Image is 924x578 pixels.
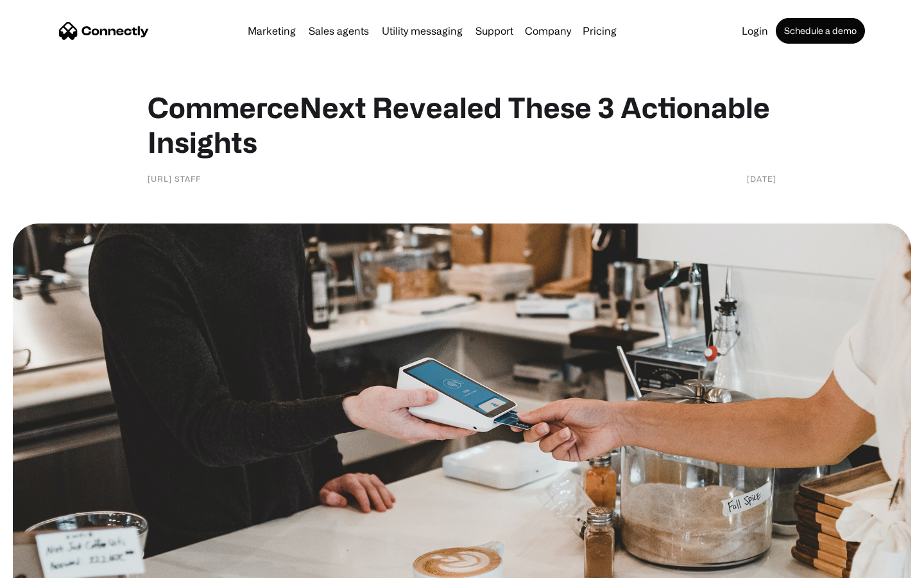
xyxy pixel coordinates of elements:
[243,26,301,36] a: Marketing
[304,26,374,36] a: Sales agents
[776,18,865,44] a: Schedule a demo
[377,26,468,36] a: Utility messaging
[737,26,773,36] a: Login
[525,22,571,40] div: Company
[148,90,776,159] h1: CommerceNext Revealed These 3 Actionable Insights
[148,172,201,185] div: [URL] Staff
[13,556,77,574] aside: Language selected: English
[747,172,776,185] div: [DATE]
[577,26,622,36] a: Pricing
[470,26,518,36] a: Support
[26,556,77,574] ul: Language list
